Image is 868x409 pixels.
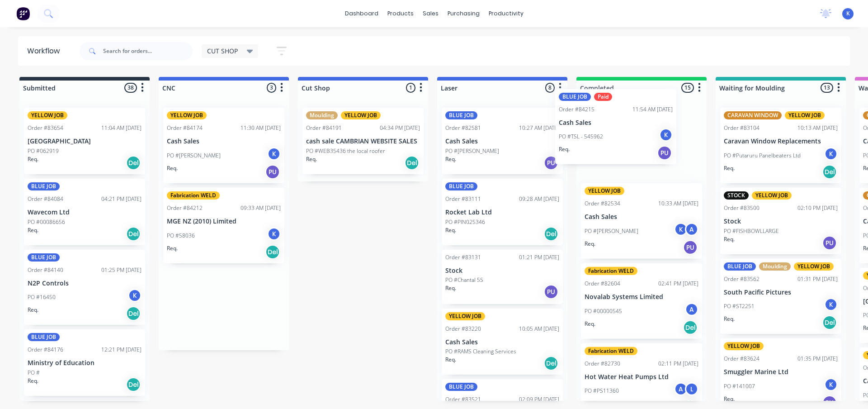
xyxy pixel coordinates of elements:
[103,42,193,60] input: Search for orders...
[16,7,30,20] img: Factory
[443,7,484,20] div: purchasing
[383,7,418,20] div: products
[340,7,383,20] a: dashboard
[418,7,443,20] div: sales
[846,10,850,18] span: K
[484,7,528,20] div: productivity
[27,46,64,57] div: Workflow
[207,46,238,56] span: CUT SHOP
